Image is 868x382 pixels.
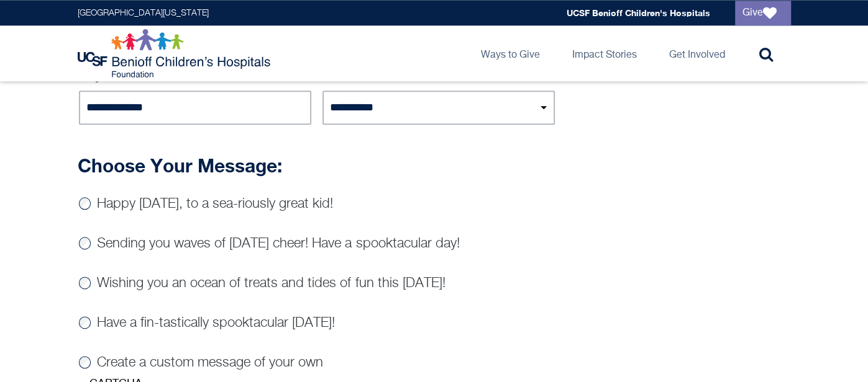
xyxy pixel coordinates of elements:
label: Create a custom message of your own [97,356,323,370]
label: Wishing you an ocean of treats and tides of fun this [DATE]! [97,277,445,290]
label: Sending you waves of [DATE] cheer! Have a spooktacular day! [97,237,459,251]
a: Ways to Give [471,25,550,81]
a: Get Involved [659,25,735,81]
label: Have a fin-tastically spooktacular [DATE]! [97,316,335,330]
strong: Choose Your Message: [78,154,282,177]
img: Logo for UCSF Benioff Children's Hospitals Foundation [78,29,273,78]
a: Impact Stories [562,25,647,81]
label: Happy [DATE], to a sea-riously great kid! [97,197,333,211]
a: Give [735,1,791,25]
a: [GEOGRAPHIC_DATA][US_STATE] [78,9,209,17]
a: UCSF Benioff Children's Hospitals [567,7,710,18]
